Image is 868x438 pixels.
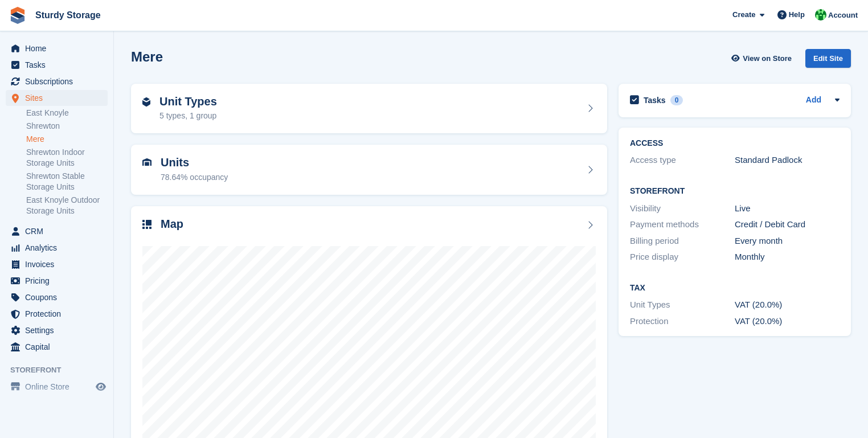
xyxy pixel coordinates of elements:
[26,108,108,118] a: East Knoyle
[25,90,93,106] span: Sites
[630,284,840,293] h2: Tax
[6,40,108,56] a: menu
[131,84,607,134] a: Unit Types 5 types, 1 group
[735,315,840,328] div: VAT (20.0%)
[131,145,607,195] a: Units 78.64% occupancy
[142,97,150,107] img: unit-type-icn-2b2737a686de81e16bb02015468b77c625bbabd49415b5ef34ead5e3b44a266d.svg
[161,218,183,231] h2: Map
[806,94,821,107] a: Add
[630,202,735,215] div: Visibility
[6,339,108,355] a: menu
[732,9,755,21] span: Create
[25,40,93,56] span: Home
[6,256,108,272] a: menu
[735,235,840,248] div: Every month
[743,53,792,64] span: View on Store
[6,57,108,73] a: menu
[670,95,683,105] div: 0
[142,220,152,229] img: map-icn-33ee37083ee616e46c38cad1a60f524a97daa1e2b2c8c0bc3eb3415660979fc1.svg
[6,273,108,289] a: menu
[630,315,735,328] div: Protection
[25,256,93,272] span: Invoices
[644,95,666,105] h2: Tasks
[6,73,108,89] a: menu
[735,251,840,264] div: Monthly
[161,171,228,183] div: 78.64% occupancy
[159,110,217,122] div: 5 types, 1 group
[815,9,826,21] img: Simon Sturdy
[26,195,108,216] a: East Knoyle Outdoor Storage Units
[630,235,735,248] div: Billing period
[25,240,93,256] span: Analytics
[161,156,228,169] h2: Units
[630,139,840,148] h2: ACCESS
[6,90,108,106] a: menu
[789,9,805,21] span: Help
[630,187,840,196] h2: Storefront
[25,57,93,73] span: Tasks
[25,322,93,338] span: Settings
[9,7,26,24] img: stora-icon-8386f47178a22dfd0bd8f6a31ec36ba5ce8667c1dd55bd0f319d3a0aa187defe.svg
[6,306,108,322] a: menu
[630,218,735,231] div: Payment methods
[31,6,105,24] a: Sturdy Storage
[828,10,858,21] span: Account
[26,147,108,169] a: Shrewton Indoor Storage Units
[25,379,93,395] span: Online Store
[6,240,108,256] a: menu
[6,322,108,338] a: menu
[142,158,152,166] img: unit-icn-7be61d7bf1b0ce9d3e12c5938cc71ed9869f7b940bace4675aadf7bd6d80202e.svg
[25,306,93,322] span: Protection
[26,134,108,145] a: Mere
[630,251,735,264] div: Price display
[735,298,840,312] div: VAT (20.0%)
[805,49,851,68] div: Edit Site
[10,365,113,376] span: Storefront
[25,289,93,305] span: Coupons
[735,154,840,167] div: Standard Padlock
[26,171,108,193] a: Shrewton Stable Storage Units
[25,223,93,239] span: CRM
[25,339,93,355] span: Capital
[94,380,108,394] a: Preview store
[25,273,93,289] span: Pricing
[630,154,735,167] div: Access type
[735,202,840,215] div: Live
[6,289,108,305] a: menu
[805,49,851,72] a: Edit Site
[131,49,163,64] h2: Mere
[735,218,840,231] div: Credit / Debit Card
[25,73,93,89] span: Subscriptions
[630,298,735,312] div: Unit Types
[6,223,108,239] a: menu
[26,121,108,132] a: Shrewton
[730,49,796,68] a: View on Store
[6,379,108,395] a: menu
[159,95,217,108] h2: Unit Types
